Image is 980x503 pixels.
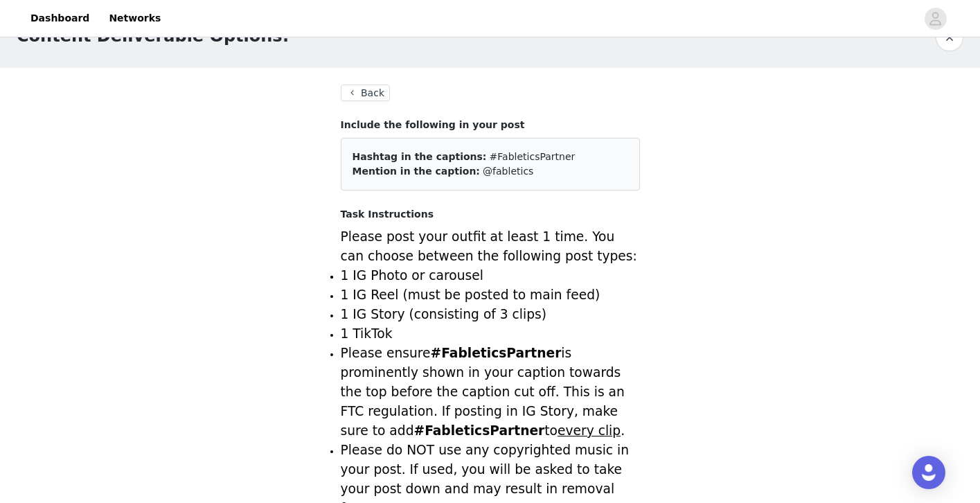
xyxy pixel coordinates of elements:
[341,346,625,438] span: Please ensure is prominently shown in your caption towards the top before the caption cut off. Th...
[341,207,640,222] h4: Task Instructions
[341,85,391,101] button: Back
[341,268,483,283] span: 1 IG Photo or carousel
[483,166,533,177] span: @fabletics
[490,151,576,162] span: #FableticsPartner
[912,456,945,489] div: Open Intercom Messenger
[341,229,637,263] span: Please post your outfit at least 1 time. You can choose between the following post types:
[22,3,98,34] a: Dashboard
[929,8,942,30] div: avatar
[100,3,169,34] a: Networks
[558,423,621,438] span: every clip
[414,423,545,438] strong: #FableticsPartner
[341,326,393,341] span: 1 TikTok
[353,166,480,177] span: Mention in the caption:
[353,151,487,162] span: Hashtag in the captions:
[341,307,547,321] span: 1 IG Story (consisting of 3 clips)
[341,118,640,132] h4: Include the following in your post
[431,346,562,360] strong: #FableticsPartner
[341,288,600,302] span: 1 IG Reel (must be posted to main feed)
